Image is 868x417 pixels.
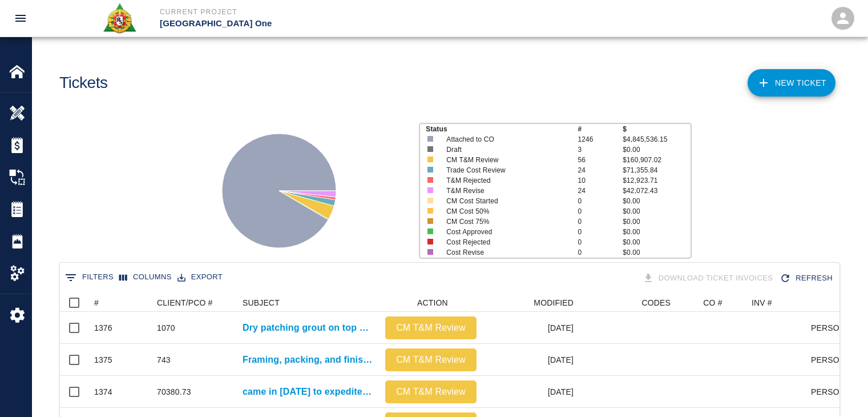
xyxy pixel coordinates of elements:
[482,312,579,344] div: [DATE]
[578,227,623,237] p: 0
[88,294,151,312] div: #
[623,186,690,196] p: $42,072.43
[578,155,623,165] p: 56
[380,294,482,312] div: ACTION
[446,134,564,145] p: Attached to CO
[811,362,868,417] iframe: Chat Widget
[175,268,225,286] button: Export
[243,321,374,335] a: Dry patching grout on top of beams for Column line L/2 2nd floor.
[446,206,564,216] p: CM Cost 50%
[623,165,690,175] p: $71,355.84
[151,294,237,312] div: CLIENT/PCO #
[59,74,108,93] h1: Tickets
[237,294,380,312] div: SUBJECT
[160,7,496,17] p: Current Project
[640,268,778,288] div: Tickets download in groups of 15
[482,294,579,312] div: MODIFIED
[623,247,690,258] p: $0.00
[243,353,374,367] a: Framing, packing, and finishing drains for Column line P/14 and Y/14 on Level #2
[578,196,623,206] p: 0
[623,206,690,216] p: $0.00
[446,237,564,247] p: Cost Rejected
[157,322,175,334] div: 1070
[578,134,623,145] p: 1246
[390,353,472,367] p: CM T&M Review
[390,385,472,399] p: CM T&M Review
[579,294,676,312] div: CODES
[446,247,564,258] p: Cost Revise
[446,165,564,175] p: Trade Cost Review
[446,216,564,227] p: CM Cost 75%
[578,145,623,155] p: 3
[623,216,690,227] p: $0.00
[157,386,191,398] div: 70380.73
[578,186,623,196] p: 24
[243,385,374,399] a: came in [DATE] to expedite installing Level #3 Headhouse TSA topping slab Styrofoam.
[116,268,175,286] button: Select columns
[578,175,623,186] p: 10
[578,206,623,216] p: 0
[623,196,690,206] p: $0.00
[777,268,837,288] button: Refresh
[534,294,574,312] div: MODIFIED
[7,5,34,32] button: open drawer
[446,155,564,165] p: CM T&M Review
[578,165,623,175] p: 24
[623,175,690,186] p: $12,923.71
[482,344,579,376] div: [DATE]
[94,294,99,312] div: #
[94,386,112,398] div: 1374
[777,268,837,288] div: Refresh the list
[578,247,623,258] p: 0
[446,227,564,237] p: Cost Approved
[94,322,112,334] div: 1376
[703,294,722,312] div: CO #
[623,155,690,165] p: $160,907.02
[623,237,690,247] p: $0.00
[446,186,564,196] p: T&M Revise
[623,124,690,134] p: $
[62,268,116,287] button: Show filters
[157,294,213,312] div: CLIENT/PCO #
[623,145,690,155] p: $0.00
[748,69,835,97] a: NEW TICKET
[578,216,623,227] p: 0
[446,196,564,206] p: CM Cost Started
[243,294,280,312] div: SUBJECT
[446,145,564,155] p: Draft
[102,2,137,34] img: Roger & Sons Concrete
[746,294,812,312] div: INV #
[417,294,448,312] div: ACTION
[578,237,623,247] p: 0
[94,354,112,366] div: 1375
[157,354,171,366] div: 743
[578,124,623,134] p: #
[426,124,578,134] p: Status
[160,17,496,30] p: [GEOGRAPHIC_DATA] One
[752,294,772,312] div: INV #
[676,294,746,312] div: CO #
[641,294,671,312] div: CODES
[623,134,690,145] p: $4,845,536.15
[482,376,579,408] div: [DATE]
[446,175,564,186] p: T&M Rejected
[623,227,690,237] p: $0.00
[390,321,472,335] p: CM T&M Review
